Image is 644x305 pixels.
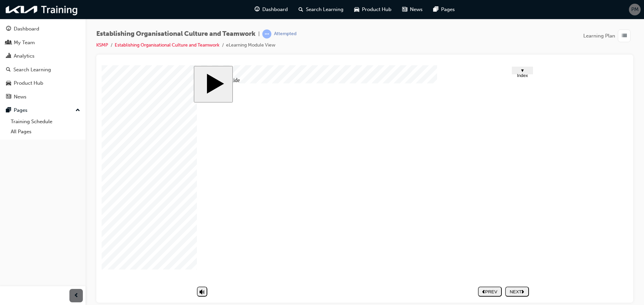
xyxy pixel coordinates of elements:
a: Search Learning [3,64,83,76]
a: guage-iconDashboard [249,3,293,16]
span: chart-icon [6,53,11,59]
span: list-icon [622,32,627,40]
span: Dashboard [262,6,288,13]
span: car-icon [354,5,359,14]
span: pages-icon [433,5,438,14]
div: Product Hub [14,79,43,87]
a: All Pages [8,127,83,137]
a: My Team [3,36,83,49]
span: Establishing Organisational Culture and Teamwork [96,30,256,38]
span: pages-icon [6,107,11,113]
span: | [258,30,260,38]
span: Product Hub [362,6,391,13]
span: Search Learning [306,6,343,13]
span: car-icon [6,80,11,86]
span: News [410,6,423,13]
button: DashboardMy TeamAnalyticsSearch LearningProduct HubNews [3,21,83,104]
a: car-iconProduct Hub [349,3,397,16]
span: guage-icon [255,5,260,14]
a: pages-iconPages [428,3,460,16]
span: news-icon [6,94,11,100]
div: Dashboard [14,25,39,33]
span: Pages [441,6,455,13]
span: news-icon [402,5,407,14]
div: My Team [14,39,35,47]
div: Analytics [14,52,35,60]
div: Establishing Organizational Culture and Teamwork(Australia) Start Course [92,1,434,237]
a: KSMP [96,42,108,48]
a: Product Hub [3,77,83,89]
a: News [3,91,83,103]
a: Establishing Organisational Culture and Teamwork [115,42,219,48]
div: Attempted [274,31,297,37]
a: Training Schedule [8,117,83,127]
span: PM [631,6,639,13]
li: eLearning Module View [226,42,275,49]
span: Learning Plan [583,32,615,40]
button: PM [629,4,641,15]
span: search-icon [299,5,303,14]
span: guage-icon [6,26,11,32]
span: search-icon [6,67,11,73]
a: Analytics [3,50,83,62]
button: Pages [3,104,83,117]
span: people-icon [6,40,11,46]
span: up-icon [75,106,80,115]
span: prev-icon [74,292,79,300]
a: Dashboard [3,23,83,35]
button: Start [92,1,131,37]
div: Search Learning [13,66,51,74]
span: learningRecordVerb_ATTEMPT-icon [262,29,271,39]
div: Pages [14,106,28,114]
a: news-iconNews [397,3,428,16]
img: kia-training [3,3,80,16]
button: Learning Plan [583,29,633,42]
a: search-iconSearch Learning [293,3,349,16]
div: News [14,93,26,101]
